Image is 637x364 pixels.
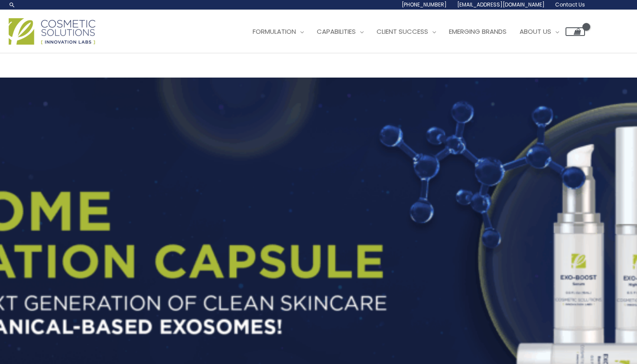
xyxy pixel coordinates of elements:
[310,19,370,45] a: Capabilities
[317,27,356,36] span: Capabilities
[442,19,513,45] a: Emerging Brands
[377,27,428,36] span: Client Success
[513,19,565,45] a: About Us
[370,19,442,45] a: Client Success
[402,1,447,8] span: [PHONE_NUMBER]
[565,27,585,36] a: View Shopping Cart, empty
[520,27,551,36] span: About Us
[555,1,585,8] span: Contact Us
[253,27,296,36] span: Formulation
[246,19,310,45] a: Formulation
[9,18,95,45] img: Cosmetic Solutions Logo
[240,19,585,45] nav: Site Navigation
[449,27,507,36] span: Emerging Brands
[9,1,16,8] a: Search icon link
[457,1,545,8] span: [EMAIL_ADDRESS][DOMAIN_NAME]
